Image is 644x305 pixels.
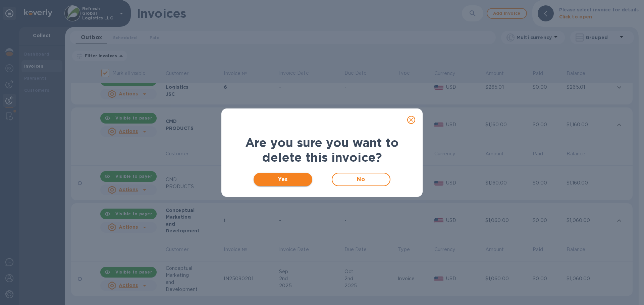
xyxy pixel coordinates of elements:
b: Are you sure you want to delete this invoice? [245,135,399,165]
span: Yes [259,175,307,183]
button: Yes [254,173,312,186]
button: close [403,112,419,128]
span: No [338,175,384,183]
button: No [332,173,390,186]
